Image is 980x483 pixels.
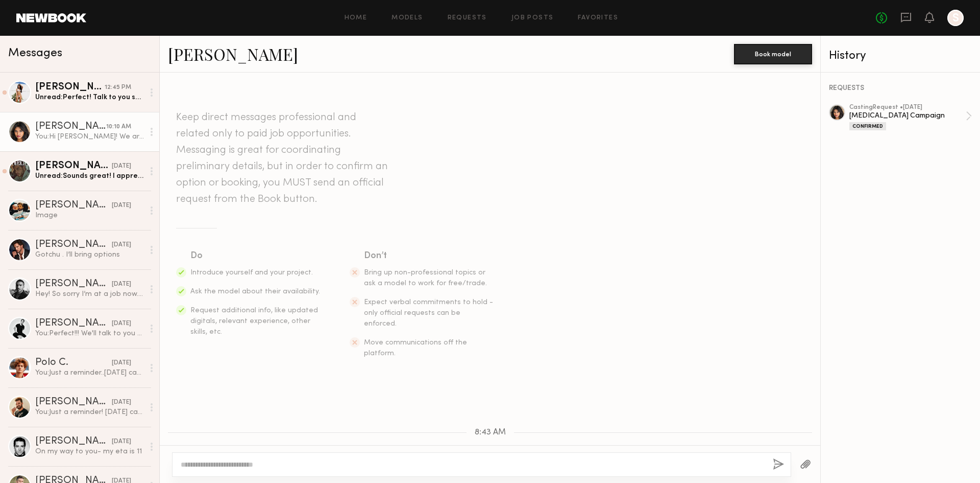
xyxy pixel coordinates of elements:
[849,122,886,130] div: Confirmed
[35,279,112,289] div: [PERSON_NAME]
[190,269,313,276] span: Introduce yourself and your project.
[364,249,495,263] div: Don’t
[112,280,131,289] div: [DATE]
[35,132,144,142] div: You: Hi [PERSON_NAME]! We are going to be making the casting a video call instead! Let me know wh...
[35,161,112,171] div: [PERSON_NAME]
[112,358,131,368] div: [DATE]
[190,249,321,263] div: Do
[511,15,554,21] a: Job Posts
[112,240,131,250] div: [DATE]
[112,398,131,407] div: [DATE]
[829,50,972,62] div: History
[364,339,467,357] span: Move communications off the platform.
[849,104,966,111] div: casting Request • [DATE]
[475,428,506,437] span: 8:43 AM
[947,10,964,26] a: S
[35,329,144,338] div: You: Perfect!!! We'll talk to you at 2pm!
[190,307,318,335] span: Request additional info, like updated digitals, relevant experience, other skills, etc.
[35,368,144,378] div: You: Just a reminder..[DATE] casting will be at [STREET_ADDRESS]
[168,43,298,65] a: [PERSON_NAME]
[35,122,106,132] div: [PERSON_NAME]
[176,109,390,208] header: Keep direct messages professional and related only to paid job opportunities. Messaging is great ...
[35,93,144,102] div: Unread: Perfect! Talk to you soon!
[35,447,144,456] div: On my way to you- my eta is 11
[35,397,112,407] div: [PERSON_NAME]
[849,104,972,130] a: castingRequest •[DATE][MEDICAL_DATA] CampaignConfirmed
[35,407,144,417] div: You: Just a reminder! [DATE] casting will be at [STREET_ADDRESS]
[35,318,112,329] div: [PERSON_NAME]
[849,111,966,121] div: [MEDICAL_DATA] Campaign
[391,15,423,21] a: Models
[35,240,112,250] div: [PERSON_NAME]
[112,162,131,171] div: [DATE]
[448,15,487,21] a: Requests
[190,288,320,295] span: Ask the model about their availability.
[35,200,112,211] div: [PERSON_NAME]
[364,269,487,287] span: Bring up non-professional topics or ask a model to work for free/trade.
[112,201,131,211] div: [DATE]
[734,44,812,64] button: Book model
[105,83,131,93] div: 12:45 PM
[35,289,144,299] div: Hey! So sorry I’m at a job now. I can do after 8pm or [DATE] anytime
[35,358,112,368] div: Polo C.
[345,15,367,21] a: Home
[734,49,812,58] a: Book model
[35,250,144,260] div: Gotchu . I’ll bring options
[106,122,131,132] div: 10:10 AM
[35,82,105,93] div: [PERSON_NAME]
[364,299,493,327] span: Expect verbal commitments to hold - only official requests can be enforced.
[829,85,972,92] div: REQUESTS
[112,437,131,447] div: [DATE]
[578,15,618,21] a: Favorites
[35,436,112,447] div: [PERSON_NAME]
[8,48,62,59] span: Messages
[112,319,131,329] div: [DATE]
[35,171,144,181] div: Unread: Sounds great! I appreciate it! Have a great evening!
[35,211,144,220] div: Image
